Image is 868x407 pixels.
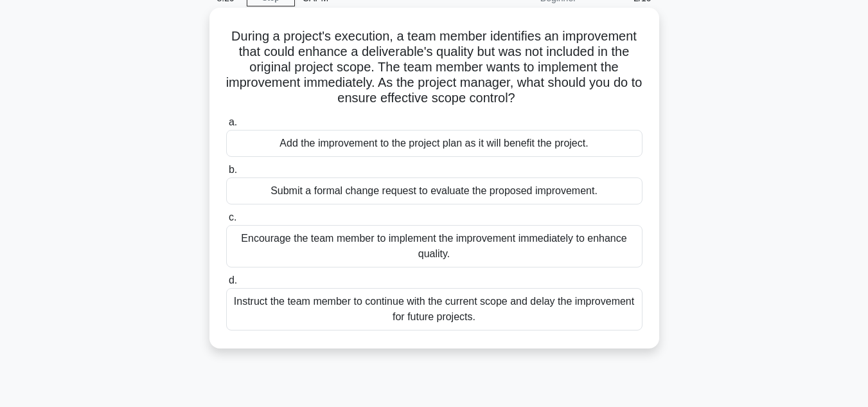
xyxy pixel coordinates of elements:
[229,116,237,127] span: a.
[229,212,236,222] span: c.
[226,288,642,330] div: Instruct the team member to continue with the current scope and delay the improvement for future ...
[229,164,237,175] span: b.
[226,225,642,267] div: Encourage the team member to implement the improvement immediately to enhance quality.
[229,275,237,285] span: d.
[226,177,642,204] div: Submit a formal change request to evaluate the proposed improvement.
[226,130,642,157] div: Add the improvement to the project plan as it will benefit the project.
[225,28,644,107] h5: During a project's execution, a team member identifies an improvement that could enhance a delive...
